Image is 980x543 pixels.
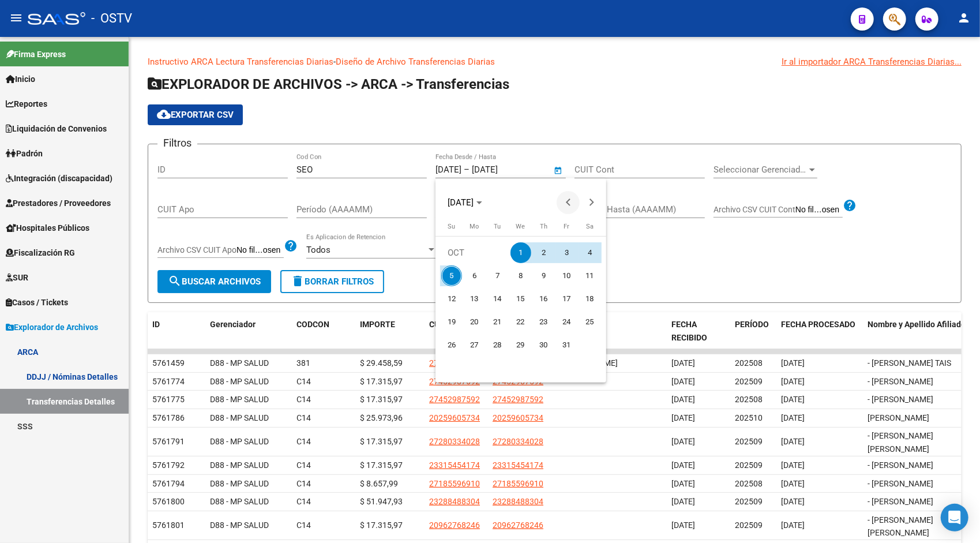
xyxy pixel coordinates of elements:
[464,265,485,286] span: 6
[486,264,509,287] button: October 7, 2025
[509,241,532,264] button: October 1, 2025
[510,335,531,355] span: 29
[487,335,508,355] span: 28
[487,289,508,309] span: 14
[440,287,463,310] button: October 12, 2025
[486,287,509,310] button: October 14, 2025
[470,223,479,230] span: Mo
[510,265,531,286] span: 8
[580,265,600,286] span: 11
[557,289,577,309] span: 17
[509,310,532,334] button: October 22, 2025
[580,242,600,263] span: 4
[532,287,555,310] button: October 16, 2025
[440,264,463,287] button: October 5, 2025
[534,289,554,309] span: 16
[555,241,579,264] button: October 3, 2025
[441,289,462,309] span: 12
[448,223,455,230] span: Su
[564,223,570,230] span: Fr
[510,242,531,263] span: 1
[555,334,579,357] button: October 31, 2025
[509,287,532,310] button: October 15, 2025
[579,264,602,287] button: October 11, 2025
[448,197,474,208] span: [DATE]
[557,265,577,286] span: 10
[532,241,555,264] button: October 2, 2025
[516,223,525,230] span: We
[441,312,462,332] span: 19
[487,265,508,286] span: 7
[510,289,531,309] span: 15
[555,264,579,287] button: October 10, 2025
[509,334,532,357] button: October 29, 2025
[557,335,577,355] span: 31
[580,312,600,332] span: 25
[557,191,580,214] button: Previous month
[463,264,486,287] button: October 6, 2025
[579,310,602,334] button: October 25, 2025
[486,334,509,357] button: October 28, 2025
[941,504,968,531] div: Open Intercom Messenger
[464,312,485,332] span: 20
[586,223,594,230] span: Sa
[557,242,577,263] span: 3
[463,310,486,334] button: October 20, 2025
[534,312,554,332] span: 23
[534,335,554,355] span: 30
[532,334,555,357] button: October 30, 2025
[441,335,462,355] span: 26
[440,334,463,357] button: October 26, 2025
[555,310,579,334] button: October 24, 2025
[510,312,531,332] span: 22
[534,242,554,263] span: 2
[555,287,579,310] button: October 17, 2025
[494,223,501,230] span: Tu
[463,287,486,310] button: October 13, 2025
[557,312,577,332] span: 24
[443,192,487,213] button: Choose month and year
[540,223,547,230] span: Th
[532,264,555,287] button: October 9, 2025
[580,191,603,214] button: Next month
[532,310,555,334] button: October 23, 2025
[441,265,462,286] span: 5
[580,289,600,309] span: 18
[440,241,509,264] td: OCT
[464,289,485,309] span: 13
[509,264,532,287] button: October 8, 2025
[579,241,602,264] button: October 4, 2025
[534,265,554,286] span: 9
[486,310,509,334] button: October 21, 2025
[440,310,463,334] button: October 19, 2025
[463,334,486,357] button: October 27, 2025
[579,287,602,310] button: October 18, 2025
[487,312,508,332] span: 21
[464,335,485,355] span: 27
